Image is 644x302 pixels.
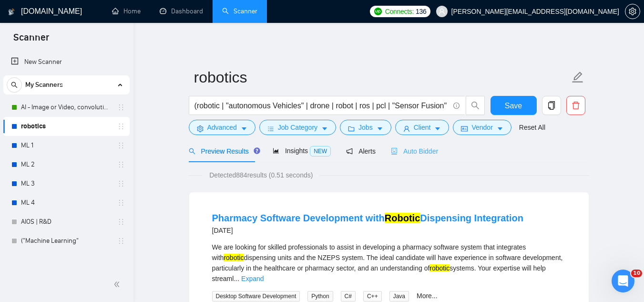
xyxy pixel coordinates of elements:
[631,270,642,277] span: 10
[197,125,204,132] span: setting
[194,100,449,112] input: Search Freelance Jobs...
[207,122,237,133] span: Advanced
[212,213,523,223] a: Pharmacy Software Development withRoboticDispensing Integration
[222,7,257,15] a: searchScanner
[358,122,373,133] span: Jobs
[416,6,426,17] span: 136
[572,71,584,83] span: edit
[612,270,634,292] iframe: Intercom live chat
[385,213,420,223] mark: Robotic
[241,125,247,132] span: caret-down
[21,136,112,155] a: ML 1
[625,8,640,15] a: setting
[348,125,355,132] span: folder
[341,291,356,302] span: C#
[566,96,585,115] button: delete
[189,147,257,155] span: Preview Results
[491,96,537,115] button: Save
[189,148,195,155] span: search
[117,161,125,168] span: holder
[429,264,450,272] mark: robotic
[273,147,279,154] span: area-chart
[278,122,317,133] span: Job Category
[453,120,511,135] button: idcardVendorcaret-down
[6,31,57,51] span: Scanner
[117,218,125,226] span: holder
[112,7,141,15] a: homeHome
[363,291,382,302] span: C++
[377,125,383,132] span: caret-down
[391,148,398,155] span: robot
[189,120,256,135] button: settingAdvancedcaret-down
[21,193,112,212] a: ML 4
[117,237,125,245] span: holder
[212,242,566,284] div: We are looking for skilled professionals to assist in developing a pharmacy software system that ...
[117,180,125,187] span: holder
[519,122,545,133] a: Reset All
[8,4,15,20] img: logo
[346,148,353,155] span: notification
[346,147,376,155] span: Alerts
[625,8,640,15] span: setting
[466,96,485,115] button: search
[259,120,336,135] button: barsJob Categorycaret-down
[160,7,203,15] a: dashboardDashboard
[21,155,112,174] a: ML 2
[414,122,431,133] span: Client
[391,147,438,155] span: Auto Bidder
[7,82,21,88] span: search
[466,101,484,110] span: search
[321,125,328,132] span: caret-down
[273,147,331,155] span: Insights
[3,75,130,250] li: My Scanners
[253,146,261,155] div: Tooltip anchor
[374,8,382,15] img: upwork-logo.png
[307,291,333,302] span: Python
[113,280,123,289] span: double-left
[21,117,112,136] a: robotics
[471,122,492,133] span: Vendor
[453,103,460,109] span: info-circle
[194,65,570,89] input: Scanner name...
[11,52,122,72] a: New Scanner
[21,231,112,250] a: ("Machine Learning"
[212,225,523,236] div: [DATE]
[385,6,414,17] span: Connects:
[203,170,319,180] span: Detected 884 results (0.51 seconds)
[625,4,640,19] button: setting
[267,125,274,132] span: bars
[567,101,585,110] span: delete
[241,275,264,282] a: Expand
[417,292,438,300] a: More...
[542,101,561,110] span: copy
[497,125,503,132] span: caret-down
[340,120,391,135] button: folderJobscaret-down
[234,275,239,282] span: ...
[224,254,244,261] mark: robotic
[434,125,441,132] span: caret-down
[395,120,450,135] button: userClientcaret-down
[403,125,410,132] span: user
[389,291,409,302] span: Java
[505,100,522,112] span: Save
[3,52,130,72] li: New Scanner
[212,291,300,302] span: Desktop Software Development
[117,123,125,130] span: holder
[439,8,445,15] span: user
[542,96,561,115] button: copy
[7,77,22,93] button: search
[21,174,112,193] a: ML 3
[21,98,112,117] a: AI - Image or Video, convolutional
[117,199,125,207] span: holder
[310,146,331,156] span: NEW
[25,75,63,94] span: My Scanners
[21,212,112,231] a: AIOS | R&D
[461,125,468,132] span: idcard
[117,104,125,111] span: holder
[117,142,125,149] span: holder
